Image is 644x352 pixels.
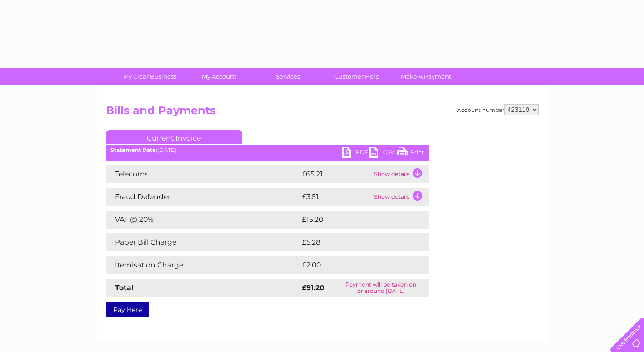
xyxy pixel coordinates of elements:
b: Statement Date: [110,146,157,153]
td: Telecoms [106,165,300,183]
a: PDF [342,147,369,160]
a: Customer Help [320,68,394,85]
a: CSV [369,147,397,160]
td: £2.00 [300,256,408,274]
div: [DATE] [106,147,429,153]
td: Itemisation Charge [106,256,300,274]
a: My Clear Business [112,68,187,85]
td: VAT @ 20% [106,211,300,229]
a: My Account [181,68,256,85]
td: Show details [372,188,429,206]
td: Payment will be taken on or around [DATE] [334,279,429,297]
a: Make A Payment [389,68,464,85]
strong: £91.20 [302,283,324,292]
td: Paper Bill Charge [106,233,300,251]
h2: Bills and Payments [106,104,539,121]
strong: Total [115,283,134,292]
a: Current Invoice [106,130,242,144]
div: Account number [457,104,539,115]
td: £3.51 [300,188,372,206]
a: Pay Here [106,302,149,317]
td: Fraud Defender [106,188,300,206]
td: Show details [372,165,429,183]
td: £5.28 [300,233,407,251]
a: Services [250,68,325,85]
a: Print [397,147,424,160]
td: £15.20 [300,211,409,229]
td: £65.21 [300,165,372,183]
